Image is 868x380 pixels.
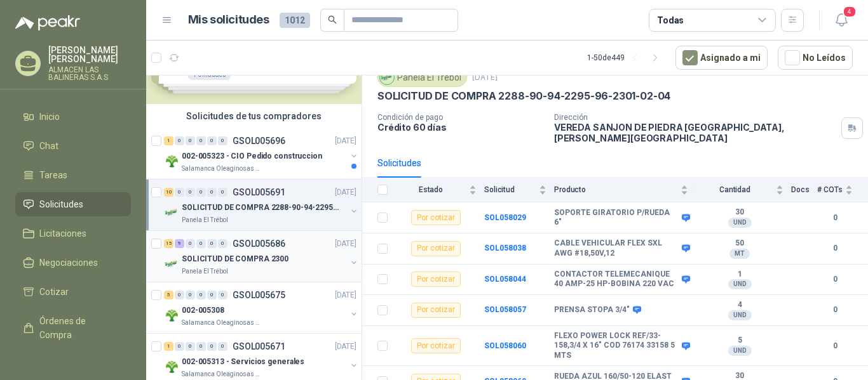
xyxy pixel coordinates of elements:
div: MT [729,249,750,259]
b: 5 [696,336,783,346]
b: 0 [817,212,853,224]
div: 0 [186,136,195,145]
div: 0 [218,239,227,248]
b: 1 [696,270,783,280]
p: GSOL005686 [233,239,285,248]
p: 002-005323 - CIO Pedido construccion [182,150,322,162]
div: 0 [175,342,184,351]
div: Por cotizar [411,210,461,225]
div: Solicitudes [377,156,421,170]
div: 0 [207,342,217,351]
div: 15 [164,239,173,248]
b: 0 [817,273,853,285]
p: GSOL005671 [233,342,285,351]
div: 9 [175,239,184,248]
div: 0 [186,188,195,197]
span: Negociaciones [39,256,98,270]
span: Licitaciones [39,226,86,240]
a: Chat [15,134,131,158]
button: 4 [830,9,853,32]
img: Company Logo [164,205,179,220]
p: VEREDA SANJON DE PIEDRA [GEOGRAPHIC_DATA] , [PERSON_NAME][GEOGRAPHIC_DATA] [554,122,836,143]
a: Cotizar [15,280,131,304]
div: 0 [207,188,217,197]
a: SOL058029 [484,213,526,222]
b: 0 [817,242,853,254]
b: SOPORTE GIRATORIO P/RUEDA 6" [554,208,679,228]
img: Company Logo [380,70,394,84]
div: 0 [207,239,217,248]
div: 1 [164,342,173,351]
p: [DATE] [335,341,356,353]
p: Panela El Trébol [182,215,228,225]
p: SOLICITUD DE COMPRA 2288-90-94-2295-96-2301-02-04 [182,202,340,214]
p: Dirección [554,113,836,122]
button: No Leídos [778,46,853,70]
b: 0 [817,340,853,352]
a: 1 0 0 0 0 0 GSOL005696[DATE] Company Logo002-005323 - CIO Pedido construccionSalamanca Oleaginosa... [164,133,359,174]
th: Cantidad [696,178,791,202]
p: Panela El Trébol [182,266,228,277]
b: 0 [817,304,853,316]
span: Solicitudes [39,197,83,211]
b: CABLE VEHICULAR FLEX SXL AWG #18,50V,12 [554,239,679,258]
div: 0 [196,239,206,248]
a: 15 9 0 0 0 0 GSOL005686[DATE] Company LogoSOLICITUD DE COMPRA 2300Panela El Trébol [164,236,359,277]
p: [DATE] [335,289,356,301]
a: 10 0 0 0 0 0 GSOL005691[DATE] Company LogoSOLICITUD DE COMPRA 2288-90-94-2295-96-2301-02-04Panela... [164,185,359,225]
span: Órdenes de Compra [39,314,119,342]
div: 0 [175,291,184,299]
span: Tareas [39,168,67,182]
p: [DATE] [472,72,498,84]
p: [DATE] [335,135,356,147]
div: 0 [186,291,195,299]
a: SOL058057 [484,305,526,314]
p: [PERSON_NAME] [PERSON_NAME] [48,46,131,63]
b: PRENSA STOPA 3/4" [554,305,630,315]
div: 0 [186,342,195,351]
a: 5 0 0 0 0 0 GSOL005675[DATE] Company Logo002-005308Salamanca Oleaginosas SAS [164,287,359,328]
div: 0 [218,136,227,145]
div: Panela El Trébol [377,68,467,87]
p: Salamanca Oleaginosas SAS [182,369,262,379]
p: SOLICITUD DE COMPRA 2288-90-94-2295-96-2301-02-04 [377,89,670,103]
img: Company Logo [164,256,179,272]
th: Solicitud [484,178,554,202]
button: Asignado a mi [675,46,768,70]
a: SOL058060 [484,341,526,350]
th: Producto [554,178,696,202]
div: 0 [207,291,217,299]
p: SOLICITUD DE COMPRA 2300 [182,253,288,265]
span: # COTs [817,185,843,194]
b: CONTACTOR TELEMECANIQUE 40 AMP-25 HP-BOBINA 220 VAC [554,270,679,289]
p: GSOL005691 [233,188,285,197]
div: 0 [175,136,184,145]
b: SOL058038 [484,244,526,252]
div: 1 - 50 de 449 [587,48,665,68]
div: UND [728,346,752,356]
a: Inicio [15,105,131,129]
th: Docs [791,178,817,202]
a: 1 0 0 0 0 0 GSOL005671[DATE] Company Logo002-005313 - Servicios generalesSalamanca Oleaginosas SAS [164,339,359,379]
div: 10 [164,188,173,197]
a: Negociaciones [15,251,131,275]
th: Estado [395,178,484,202]
div: 0 [186,239,195,248]
div: Solicitudes de tus compradores [146,104,362,128]
p: Crédito 60 días [377,122,544,133]
span: 1012 [280,13,310,28]
p: Condición de pago [377,113,544,122]
div: 0 [196,136,206,145]
span: Cantidad [696,185,773,194]
div: 0 [218,342,227,351]
img: Company Logo [164,359,179,374]
img: Logo peakr [15,15,80,30]
div: Todas [657,13,684,27]
div: UND [728,279,752,289]
span: Chat [39,139,58,153]
div: 0 [196,188,206,197]
span: 4 [843,6,857,18]
div: UND [728,310,752,320]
